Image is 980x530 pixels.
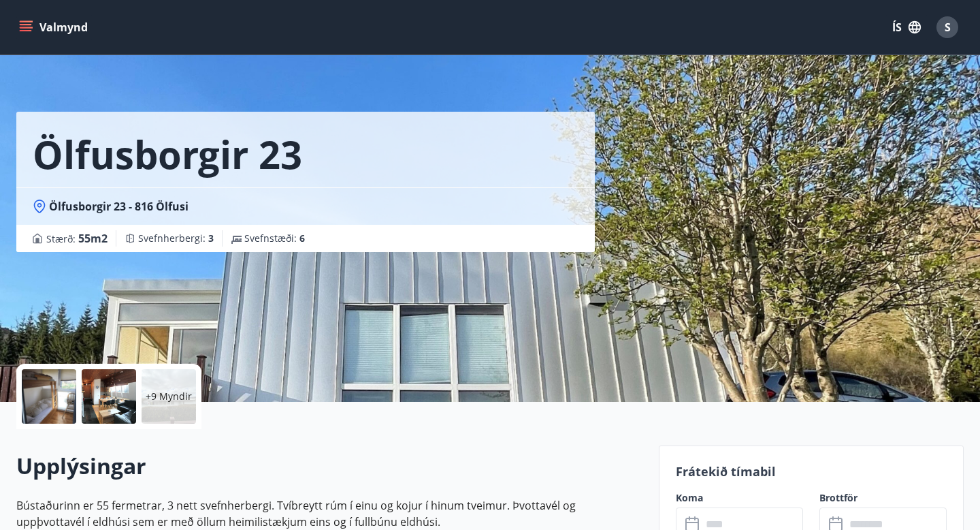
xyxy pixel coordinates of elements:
p: Frátekið tímabil [676,463,947,480]
span: 6 [299,232,305,245]
p: +9 Myndir [146,390,192,403]
button: ÍS [885,15,928,40]
span: Ölfusborgir 23 - 816 Ölfusi [49,199,189,214]
h1: Ölfusborgir 23 [33,128,302,180]
span: Svefnstæði : [244,232,305,245]
span: Svefnherbergi : [138,232,214,245]
label: Brottför [819,491,947,505]
label: Koma [676,491,803,505]
h2: Upplýsingar [16,451,642,481]
span: S [945,20,951,35]
span: 3 [208,232,214,245]
p: Bústaðurinn er 55 fermetrar, 3 nett svefnherbergi. Tvíbreytt rúm í einu og kojur í hinum tveimur.... [16,497,642,530]
span: Stærð : [46,230,108,247]
button: S [931,11,964,44]
span: 55 m2 [78,231,108,246]
button: menu [16,15,93,40]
